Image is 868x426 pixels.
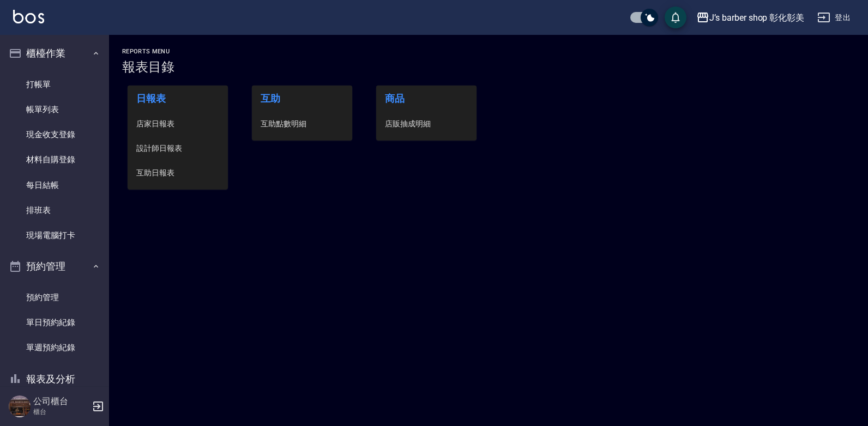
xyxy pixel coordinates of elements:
[261,118,343,130] span: 互助點數明細
[136,118,219,130] span: 店家日報表
[665,7,686,28] button: save
[252,112,352,136] a: 互助點數明細
[4,97,105,122] a: 帳單列表
[122,48,855,55] h2: Reports Menu
[4,198,105,223] a: 排班表
[4,365,105,393] button: 報表及分析
[385,118,468,130] span: 店販抽成明細
[4,122,105,147] a: 現金收支登錄
[4,223,105,248] a: 現場電腦打卡
[33,407,89,417] p: 櫃台
[709,11,804,25] div: J’s barber shop 彰化彰美
[4,285,105,310] a: 預約管理
[4,147,105,172] a: 材料自購登錄
[128,136,228,161] a: 設計師日報表
[128,161,228,185] a: 互助日報表
[136,167,219,179] span: 互助日報表
[252,86,352,112] li: 互助
[128,112,228,136] a: 店家日報表
[13,10,44,23] img: Logo
[4,39,105,68] button: 櫃檯作業
[33,396,89,407] h5: 公司櫃台
[692,7,809,29] button: J’s barber shop 彰化彰美
[4,252,105,281] button: 預約管理
[4,310,105,335] a: 單日預約紀錄
[128,86,228,112] li: 日報表
[122,59,855,75] h3: 報表目錄
[136,143,219,154] span: 設計師日報表
[4,173,105,198] a: 每日結帳
[4,72,105,97] a: 打帳單
[376,112,477,136] a: 店販抽成明細
[376,86,477,112] li: 商品
[4,335,105,360] a: 單週預約紀錄
[813,8,855,28] button: 登出
[9,395,31,417] img: Person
